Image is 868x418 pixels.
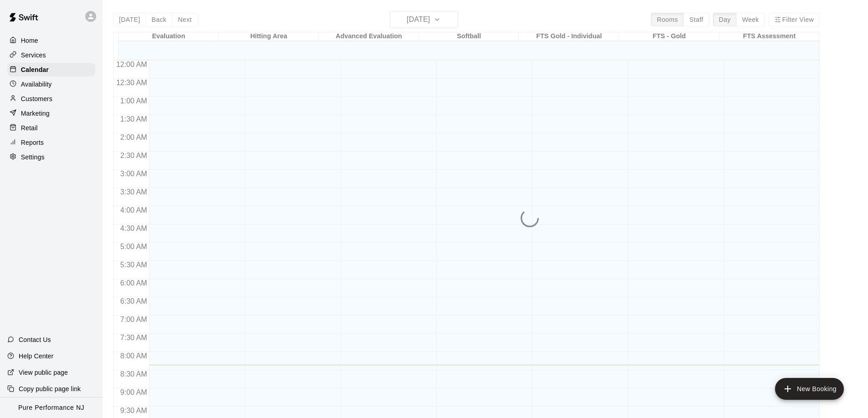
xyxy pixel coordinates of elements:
[119,32,219,41] div: Evaluation
[114,79,150,87] span: 12:30 AM
[219,32,319,41] div: Hitting Area
[19,368,68,377] p: View public page
[21,80,52,89] p: Availability
[118,206,150,214] span: 4:00 AM
[519,32,619,41] div: FTS Gold - Individual
[118,224,150,232] span: 4:30 AM
[118,133,150,141] span: 2:00 AM
[118,370,150,378] span: 8:30 AM
[619,32,719,41] div: FTS - Gold
[21,36,38,45] p: Home
[118,352,150,360] span: 8:00 AM
[118,115,150,123] span: 1:30 AM
[319,32,419,41] div: Advanced Evaluation
[118,188,150,196] span: 3:30 AM
[21,138,44,147] p: Reports
[21,94,52,103] p: Customers
[7,92,95,106] a: Customers
[7,77,95,91] a: Availability
[21,51,46,60] p: Services
[19,352,53,361] p: Help Center
[118,279,150,287] span: 6:00 AM
[7,150,95,164] a: Settings
[118,152,150,159] span: 2:30 AM
[7,63,95,76] a: Calendar
[118,407,150,414] span: 9:30 AM
[18,403,84,413] p: Pure Performance NJ
[118,170,150,178] span: 3:00 AM
[21,109,50,118] p: Marketing
[118,388,150,396] span: 9:00 AM
[7,48,95,62] a: Services
[118,297,150,305] span: 6:30 AM
[118,316,150,323] span: 7:00 AM
[118,243,150,250] span: 5:00 AM
[775,378,844,400] button: add
[7,136,95,149] a: Reports
[419,32,519,41] div: Softball
[118,97,150,105] span: 1:00 AM
[118,334,150,342] span: 7:30 AM
[21,153,45,162] p: Settings
[114,61,150,68] span: 12:00 AM
[21,65,49,74] p: Calendar
[719,32,820,41] div: FTS Assessment
[19,335,51,344] p: Contact Us
[7,34,95,47] a: Home
[21,123,38,133] p: Retail
[19,384,81,393] p: Copy public page link
[7,107,95,120] a: Marketing
[118,261,150,269] span: 5:30 AM
[7,121,95,135] a: Retail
